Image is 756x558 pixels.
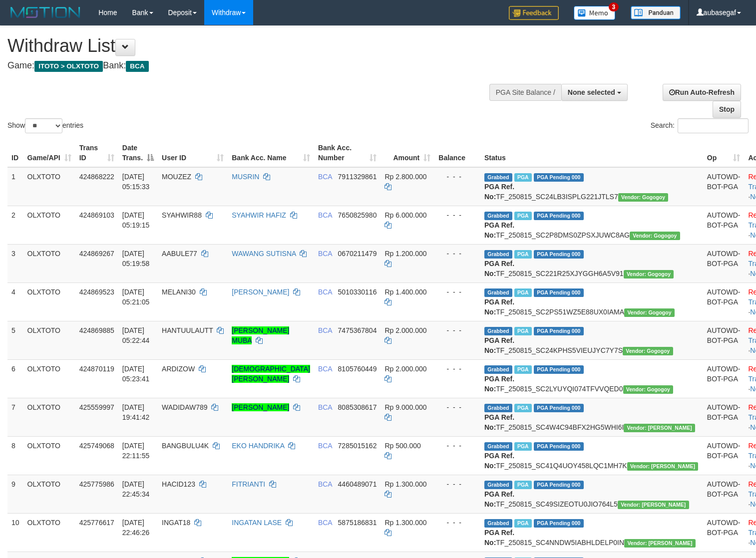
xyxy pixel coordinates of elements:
[7,321,23,359] td: 5
[79,173,114,181] span: 424868222
[232,442,284,450] a: EKO HANDRIKA
[480,167,703,206] td: TF_250815_SC24LB3ISPLG221JTLS7
[79,250,114,258] span: 424869267
[514,481,532,489] span: Marked by aubasegaf
[23,359,75,398] td: OLXTOTO
[480,206,703,244] td: TF_250815_SC2P8DMS0ZPSXJUWC8AG
[438,518,476,528] div: - - -
[23,139,75,167] th: Game/API: activate to sort column ascending
[514,173,532,182] span: Marked by aubasegaf
[484,413,514,431] b: PGA Ref. No:
[232,326,289,344] a: [PERSON_NAME] MUBA
[624,424,695,432] span: Vendor URL: https://secure4.1velocity.biz
[514,212,532,220] span: Marked by aubasegaf
[534,442,584,451] span: PGA Pending
[484,221,514,239] b: PGA Ref. No:
[7,5,83,20] img: MOTION_logo.png
[338,403,377,411] span: Copy 8085308617 to clipboard
[434,139,480,167] th: Balance
[7,167,23,206] td: 1
[314,139,381,167] th: Bank Acc. Number: activate to sort column ascending
[624,270,674,279] span: Vendor URL: https://secure2.1velocity.biz
[484,260,514,278] b: PGA Ref. No:
[318,173,332,181] span: BCA
[623,347,673,355] span: Vendor URL: https://secure2.1velocity.biz
[158,139,228,167] th: User ID: activate to sort column ascending
[338,211,377,219] span: Copy 7650825980 to clipboard
[232,403,289,411] a: [PERSON_NAME]
[7,436,23,475] td: 8
[23,167,75,206] td: OLXTOTO
[509,6,559,20] img: Feedback.jpg
[438,325,476,335] div: - - -
[568,88,615,96] span: None selected
[122,365,150,383] span: [DATE] 05:23:41
[122,173,150,191] span: [DATE] 05:15:33
[338,173,377,181] span: Copy 7911329861 to clipboard
[484,481,512,489] span: Grabbed
[438,402,476,412] div: - - -
[534,404,584,412] span: PGA Pending
[162,365,195,373] span: ARDIZOW
[384,403,426,411] span: Rp 9.000.000
[703,167,745,206] td: AUTOWD-BOT-PGA
[318,326,332,334] span: BCA
[79,519,114,527] span: 425776617
[338,519,377,527] span: Copy 5875186831 to clipboard
[162,173,191,181] span: MOUZEZ
[438,441,476,451] div: - - -
[484,529,514,547] b: PGA Ref. No:
[232,173,259,181] a: MUSRIN
[534,327,584,335] span: PGA Pending
[7,398,23,436] td: 7
[484,250,512,259] span: Grabbed
[23,321,75,359] td: OLXTOTO
[7,513,23,552] td: 10
[609,2,619,11] span: 3
[631,6,681,19] img: panduan.png
[484,375,514,393] b: PGA Ref. No:
[338,480,377,488] span: Copy 4460489071 to clipboard
[484,519,512,528] span: Grabbed
[534,519,584,528] span: PGA Pending
[7,475,23,513] td: 9
[480,513,703,552] td: TF_250815_SC4NNDW5IABHLDELP0IN
[162,326,213,334] span: HANTUULAUTT
[703,513,745,552] td: AUTOWD-BOT-PGA
[438,287,476,297] div: - - -
[703,359,745,398] td: AUTOWD-BOT-PGA
[232,519,282,527] a: INGATAN LASE
[162,480,195,488] span: HACID123
[484,452,514,470] b: PGA Ref. No:
[561,84,628,101] button: None selected
[703,244,745,282] td: AUTOWD-BOT-PGA
[480,475,703,513] td: TF_250815_SC49SIZEOTU0JIO764L5
[338,250,377,258] span: Copy 0670211479 to clipboard
[480,139,703,167] th: Status
[318,365,332,373] span: BCA
[25,118,62,133] select: Showentries
[318,250,332,258] span: BCA
[338,442,377,450] span: Copy 7285015162 to clipboard
[7,139,23,167] th: ID
[162,211,202,219] span: SYAHWIR88
[514,327,532,335] span: Marked by aubasegaf
[384,442,420,450] span: Rp 500.000
[122,288,150,306] span: [DATE] 05:21:05
[338,365,377,373] span: Copy 8105760449 to clipboard
[514,442,532,451] span: Marked by aubasegaf
[480,359,703,398] td: TF_250815_SC2LYUYQI074TFVVQED0
[713,101,741,118] a: Stop
[23,244,75,282] td: OLXTOTO
[484,365,512,374] span: Grabbed
[484,173,512,182] span: Grabbed
[480,321,703,359] td: TF_250815_SC24KPHS5VIEUJYC7Y7S
[122,403,150,421] span: [DATE] 19:41:42
[232,480,265,488] a: FITRIANTI
[438,364,476,374] div: - - -
[484,212,512,220] span: Grabbed
[380,139,434,167] th: Amount: activate to sort column ascending
[514,519,532,528] span: Marked by aubasegaf
[703,321,745,359] td: AUTOWD-BOT-PGA
[618,501,689,509] span: Vendor URL: https://secure4.1velocity.biz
